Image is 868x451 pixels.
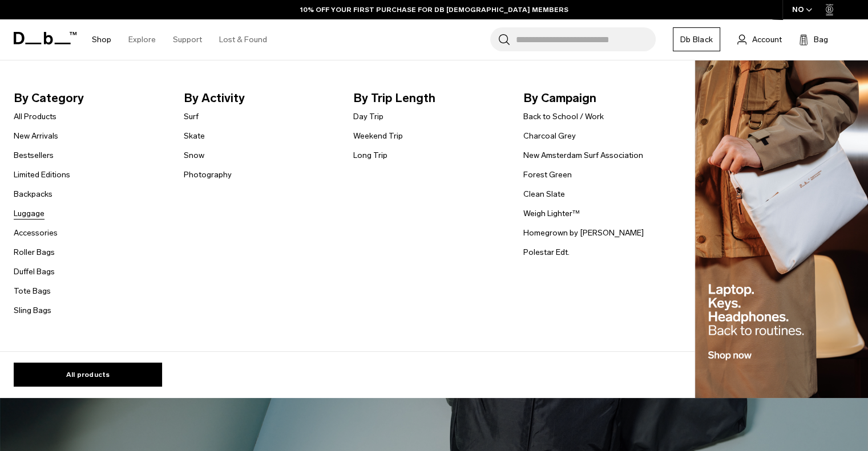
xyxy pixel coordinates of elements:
[14,130,58,142] a: New Arrivals
[14,169,70,181] a: Limited Editions
[14,227,58,239] a: Accessories
[353,149,387,161] a: Long Trip
[523,208,580,220] a: Weigh Lighter™
[300,5,568,15] a: 10% OFF YOUR FIRST PURCHASE FOR DB [DEMOGRAPHIC_DATA] MEMBERS
[184,111,199,123] a: Surf
[523,130,576,142] a: Charcoal Grey
[14,363,162,387] a: All products
[184,169,232,181] a: Photography
[523,169,572,181] a: Forest Green
[799,32,828,46] button: Bag
[14,304,51,316] a: Sling Bags
[523,227,644,239] a: Homegrown by [PERSON_NAME]
[173,19,202,60] a: Support
[14,149,54,161] a: Bestsellers
[184,130,205,142] a: Skate
[353,89,505,107] span: By Trip Length
[92,19,111,60] a: Shop
[673,27,720,51] a: Db Black
[14,89,165,107] span: By Category
[14,188,53,200] a: Backpacks
[14,246,55,258] a: Roller Bags
[523,188,565,200] a: Clean Slate
[14,285,51,297] a: Tote Bags
[184,89,336,107] span: By Activity
[14,266,55,278] a: Duffel Bags
[219,19,267,60] a: Lost & Found
[14,111,56,123] a: All Products
[737,32,782,46] a: Account
[523,246,570,258] a: Polestar Edt.
[523,111,604,123] a: Back to School / Work
[14,208,45,220] a: Luggage
[184,149,204,161] a: Snow
[814,34,828,46] span: Bag
[523,89,675,107] span: By Campaign
[353,130,403,142] a: Weekend Trip
[752,34,782,46] span: Account
[83,19,276,60] nav: Main Navigation
[695,60,868,399] img: Db
[128,19,156,60] a: Explore
[523,149,643,161] a: New Amsterdam Surf Association
[353,111,383,123] a: Day Trip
